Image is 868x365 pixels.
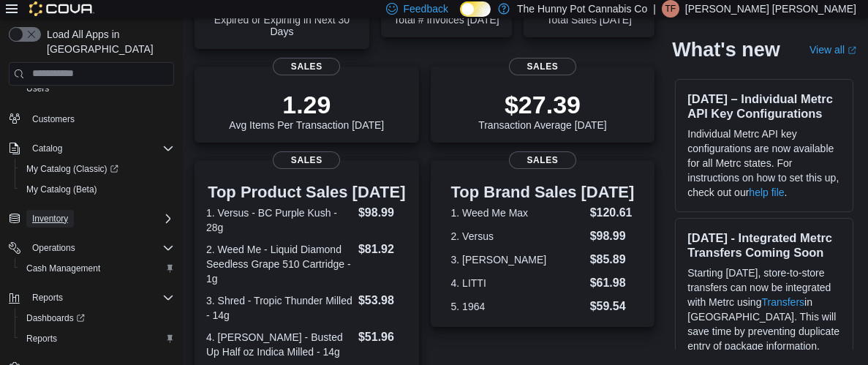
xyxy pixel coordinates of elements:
[451,206,584,220] dt: 1. Weed Me Max
[590,204,635,222] dd: $120.61
[478,90,607,131] div: Transaction Average [DATE]
[26,184,97,195] span: My Catalog (Beta)
[590,298,635,315] dd: $59.54
[509,151,576,169] span: Sales
[32,143,62,154] span: Catalog
[26,312,85,324] span: Dashboards
[229,90,384,131] div: Avg Items Per Transaction [DATE]
[26,239,174,257] span: Operations
[273,58,340,75] span: Sales
[273,151,340,169] span: Sales
[26,210,74,227] button: Inventory
[26,210,174,227] span: Inventory
[404,1,448,16] span: Feedback
[206,293,352,323] dt: 3. Shred - Tropic Thunder Milled - 14g
[672,38,780,61] h2: What's new
[206,184,407,201] h3: Top Product Sales [DATE]
[451,184,635,201] h3: Top Brand Sales [DATE]
[206,206,352,235] dt: 1. Versus - BC Purple Kush - 28g
[15,328,180,349] button: Reports
[451,299,584,314] dt: 5. 1964
[3,238,180,258] button: Operations
[32,113,75,125] span: Customers
[590,227,635,245] dd: $98.99
[26,333,57,345] span: Reports
[358,292,407,309] dd: $53.98
[20,260,174,277] span: Cash Management
[848,46,856,55] svg: External link
[32,292,63,304] span: Reports
[590,274,635,292] dd: $61.98
[20,330,63,347] a: Reports
[26,289,69,306] button: Reports
[809,44,856,56] a: View allExternal link
[32,242,75,254] span: Operations
[20,309,174,327] span: Dashboards
[15,78,180,99] button: Users
[761,296,804,308] a: Transfers
[451,252,584,267] dt: 3. [PERSON_NAME]
[20,160,174,178] span: My Catalog (Classic)
[32,213,68,225] span: Inventory
[20,181,103,198] a: My Catalog (Beta)
[26,289,174,306] span: Reports
[20,80,174,97] span: Users
[15,159,180,179] a: My Catalog (Classic)
[26,239,81,257] button: Operations
[3,108,180,129] button: Customers
[15,258,180,279] button: Cash Management
[26,110,80,128] a: Customers
[206,330,352,359] dt: 4. [PERSON_NAME] - Busted Up Half oz Indica Milled - 14g
[229,90,384,119] p: 1.29
[451,229,584,244] dt: 2. Versus
[20,80,55,97] a: Users
[26,140,68,157] button: Catalog
[3,138,180,159] button: Catalog
[206,242,352,286] dt: 2. Weed Me - Liquid Diamond Seedless Grape 510 Cartridge - 1g
[687,230,841,260] h3: [DATE] - Integrated Metrc Transfers Coming Soon
[26,163,118,175] span: My Catalog (Classic)
[29,1,94,16] img: Cova
[20,330,174,347] span: Reports
[20,160,124,178] a: My Catalog (Classic)
[590,251,635,268] dd: $85.89
[20,181,174,198] span: My Catalog (Beta)
[15,308,180,328] a: Dashboards
[687,127,841,200] p: Individual Metrc API key configurations are now available for all Metrc states. For instructions ...
[20,309,91,327] a: Dashboards
[451,276,584,290] dt: 4. LITTI
[26,83,49,94] span: Users
[478,90,607,119] p: $27.39
[460,1,491,17] input: Dark Mode
[26,109,174,127] span: Customers
[26,140,174,157] span: Catalog
[3,208,180,229] button: Inventory
[15,179,180,200] button: My Catalog (Beta)
[460,17,461,18] span: Dark Mode
[358,328,407,346] dd: $51.96
[358,204,407,222] dd: $98.99
[3,287,180,308] button: Reports
[358,241,407,258] dd: $81.92
[749,187,784,198] a: help file
[687,91,841,121] h3: [DATE] – Individual Metrc API Key Configurations
[20,260,106,277] a: Cash Management
[26,263,100,274] span: Cash Management
[509,58,576,75] span: Sales
[41,27,174,56] span: Load All Apps in [GEOGRAPHIC_DATA]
